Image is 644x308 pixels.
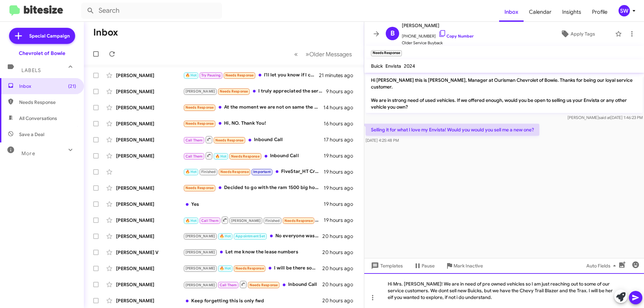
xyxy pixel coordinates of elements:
div: Inbound Call [183,280,322,289]
div: 19 hours ago [324,185,359,191]
span: Needs Response [19,99,76,106]
span: Mark Inactive [453,260,483,272]
div: Decided to go with the ram 1500 big horn crew cab. But thanks anyway. [183,184,324,192]
div: [PERSON_NAME] [116,185,183,191]
span: [PERSON_NAME] [185,234,215,238]
button: Apply Tags [543,28,612,40]
span: 🔥 Hot [185,73,197,77]
span: 🔥 Hot [185,219,197,223]
div: 20 hours ago [322,297,359,304]
button: Next [302,47,356,61]
span: Envista [385,63,401,69]
span: Call Them [201,219,219,223]
div: [PERSON_NAME] [116,201,183,207]
span: Call Them [220,283,237,287]
span: Older Service Buyback [402,40,474,46]
div: I will be there sometime [DATE] to see [PERSON_NAME] [183,264,322,272]
div: 14 hours ago [323,104,359,111]
div: Keep forgetting this is only fwd [183,297,322,304]
div: 19 hours ago [324,201,359,207]
span: Call Them [185,154,203,159]
span: All Conversations [19,115,57,122]
div: Hi, NO. Thank You! [183,120,324,127]
span: Call Them [185,138,203,142]
span: 🔥 Hot [220,234,231,238]
span: [PERSON_NAME] [185,283,215,287]
span: Special Campaign [29,33,70,39]
a: Calendar [524,2,557,22]
span: » [306,50,309,58]
div: 19 hours ago [324,152,359,159]
a: Profile [587,2,613,22]
span: Try Pausing [201,73,221,77]
button: Pause [408,260,440,272]
span: Important [253,170,271,174]
h1: Inbox [93,27,118,38]
div: Inbound Call [183,151,324,160]
div: I truly appreciated the service I had there! Thank you for checking. I'm still leaving a door ope... [183,87,326,95]
span: Needs Response [185,105,214,110]
span: Needs Response [185,121,214,126]
span: [PERSON_NAME] [185,89,215,94]
span: Needs Response [250,283,278,287]
input: Search [81,3,222,19]
span: Needs Response [231,154,260,159]
a: Copy Number [438,34,474,39]
div: Chevrolet of Bowie [19,50,65,57]
a: Insights [557,2,587,22]
div: 20 hours ago [322,265,359,272]
span: Apply Tags [571,28,595,40]
span: Pause [422,260,435,272]
span: Appointment Set [235,234,265,238]
button: SW [613,5,637,16]
div: [PERSON_NAME] [116,72,183,79]
span: Needs Response [225,73,254,77]
span: Older Messages [309,51,352,58]
div: Inbound Call [183,135,324,144]
span: 2024 [404,63,415,69]
span: [PERSON_NAME] [185,266,215,270]
span: 🔥 Hot [215,154,227,159]
div: SW [619,5,630,16]
button: Mark Inactive [440,260,488,272]
div: [PERSON_NAME] V [116,249,183,256]
div: FiveStar_HT Crn [DATE] $3.68 -3.5 Crn [DATE] $3.66 -3.5 Bns [DATE] $9.77 -2.0 Bns [DATE] $9.72 -2.0 [183,168,324,176]
div: [PERSON_NAME] [116,297,183,304]
div: [PERSON_NAME] [116,233,183,240]
span: 🔥 Hot [185,170,197,174]
button: Previous [290,47,302,61]
span: Needs Response [220,170,249,174]
span: Needs Response [220,89,248,94]
div: 20 hours ago [322,281,359,288]
div: I'll let you know if I can come [DATE] [183,71,319,79]
div: [PERSON_NAME] [116,217,183,224]
span: 🔥 Hot [220,266,231,270]
div: [PERSON_NAME] [116,265,183,272]
span: [DATE] 4:25:48 PM [366,138,399,143]
span: More [21,150,35,157]
div: [PERSON_NAME] [116,136,183,143]
nav: Page navigation example [290,47,356,61]
span: (21) [68,83,76,89]
span: [PERSON_NAME] [DATE] 1:46:23 PM [568,115,643,120]
span: B [390,28,395,39]
div: [PERSON_NAME] [116,88,183,95]
div: 16 hours ago [324,120,359,127]
div: 19 hours ago [324,169,359,175]
span: Needs Response [235,266,264,270]
div: 20 hours ago [322,249,359,256]
span: Finished [265,219,280,223]
div: Let me know the lease numbers [183,248,322,256]
button: Auto Fields [581,260,624,272]
div: No everyone was fabulous. Have not purchased yet because of financing on my end [183,232,322,240]
div: At the moment we are not on same the ball park for my trade in or how much I would need to be on ... [183,104,323,111]
a: Inbox [499,2,524,22]
div: 9 hours ago [326,88,359,95]
button: Templates [364,260,408,272]
span: said at [599,115,610,120]
span: Finished [201,170,216,174]
a: Special Campaign [9,28,75,44]
div: [PERSON_NAME] [116,104,183,111]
